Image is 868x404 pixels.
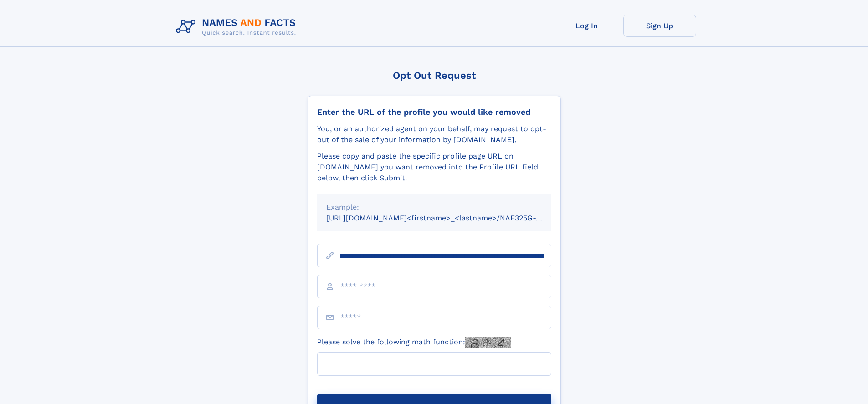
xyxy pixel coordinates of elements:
[623,15,696,37] a: Sign Up
[317,107,551,117] div: Enter the URL of the profile you would like removed
[326,214,569,222] small: [URL][DOMAIN_NAME]<firstname>_<lastname>/NAF325G-xxxxxxxx
[317,123,551,145] div: You, or an authorized agent on your behalf, may request to opt-out of the sale of your informatio...
[317,337,511,348] label: Please solve the following math function:
[172,15,303,39] img: Logo Names and Facts
[308,70,561,81] div: Opt Out Request
[550,15,623,37] a: Log In
[326,202,542,213] div: Example:
[317,151,551,184] div: Please copy and paste the specific profile page URL on [DOMAIN_NAME] you want removed into the Pr...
